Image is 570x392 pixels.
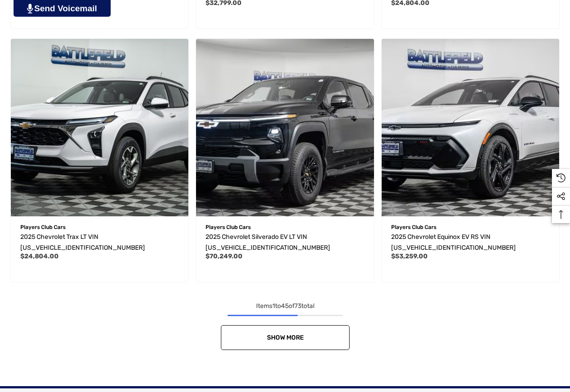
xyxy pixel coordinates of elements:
[391,221,550,233] p: Players Club Cars
[196,39,374,217] a: 2025 Chevrolet Silverado EV LT VIN 1GCPKBEKXSZ150792,$70,249.00
[221,325,350,350] a: Show More
[206,233,330,252] span: 2025 Chevrolet Silverado EV LT VIN [US_VEHICLE_IDENTIFICATION_NUMBER]
[196,39,374,217] img: For Sale 2025 Chevrolet Silverado EV LT VIN 1GCPKBEKXSZ150792
[552,210,570,219] svg: Top
[391,233,516,252] span: 2025 Chevrolet Equinox EV RS VIN [US_VEHICLE_IDENTIFICATION_NUMBER]
[382,39,560,217] a: 2025 Chevrolet Equinox EV RS VIN 3GN7DSRR1SS172282,$53,259.00
[206,252,243,260] span: $70,249.00
[281,302,289,310] span: 45
[20,232,179,253] a: 2025 Chevrolet Trax LT VIN KL77LHEP7SC198598,$24,804.00
[294,302,301,310] span: 73
[272,302,275,310] span: 1
[391,232,550,253] a: 2025 Chevrolet Equinox EV RS VIN 3GN7DSRR1SS172282,$53,259.00
[11,39,189,217] a: 2025 Chevrolet Trax LT VIN KL77LHEP7SC198598,$24,804.00
[20,252,59,260] span: $24,804.00
[556,192,565,201] svg: Social Media
[27,4,33,14] img: PjwhLS0gR2VuZXJhdG9yOiBHcmF2aXQuaW8gLS0+PHN2ZyB4bWxucz0iaHR0cDovL3d3dy53My5vcmcvMjAwMC9zdmciIHhtb...
[7,301,563,350] nav: pagination
[20,221,179,233] p: Players Club Cars
[556,173,565,182] svg: Recently Viewed
[7,301,563,312] div: Items to of total
[206,221,364,233] p: Players Club Cars
[391,252,428,260] span: $53,259.00
[20,233,145,252] span: 2025 Chevrolet Trax LT VIN [US_VEHICLE_IDENTIFICATION_NUMBER]
[266,334,304,341] span: Show More
[382,39,560,217] img: For Sale 2025 Chevrolet Equinox EV RS VIN 3GN7DSRR1SS172282
[206,232,364,253] a: 2025 Chevrolet Silverado EV LT VIN 1GCPKBEKXSZ150792,$70,249.00
[11,39,189,217] img: For Sale 2025 Chevrolet Trax LT VIN KL77LHEP7SC198598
